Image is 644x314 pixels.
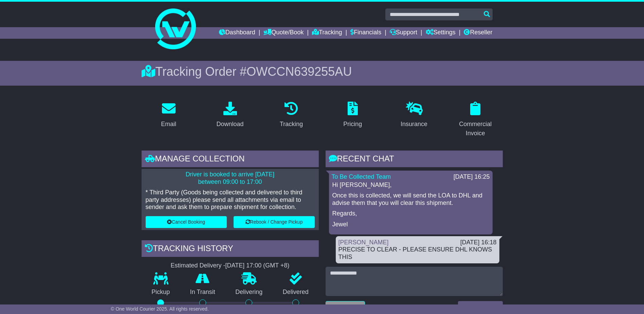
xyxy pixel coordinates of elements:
button: Rebook / Change Pickup [234,216,315,228]
p: Once this is collected, we will send the LOA to DHL and advise them that you will clear this ship... [332,192,489,207]
a: To Be Collected Team [332,173,391,180]
a: Commercial Invoice [448,99,503,140]
div: Download [216,120,243,129]
div: Tracking Order # [142,64,503,79]
div: [DATE] 16:18 [460,239,497,246]
p: Delivering [225,289,273,296]
p: Delivered [273,289,319,296]
p: Jewel [332,221,489,228]
div: Commercial Invoice [453,120,498,138]
button: Cancel Booking [146,216,227,228]
a: Dashboard [219,27,255,39]
div: Manage collection [142,151,319,169]
button: Send a Message [458,301,502,313]
div: Email [161,120,176,129]
a: Email [157,99,181,131]
a: Support [390,27,417,39]
div: RECENT CHAT [326,151,503,169]
p: Driver is booked to arrive [DATE] between 09:00 to 17:00 [146,171,315,186]
div: [DATE] 16:25 [454,173,490,181]
div: [DATE] 17:00 (GMT +8) [225,262,290,269]
a: Download [212,99,248,131]
a: [PERSON_NAME] [338,239,389,246]
div: PRECISE TO CLEAR - PLEASE ENSURE DHL KNOWS THIS [338,246,497,261]
div: Tracking [280,120,303,129]
p: Regards, [332,210,489,217]
div: Estimated Delivery - [142,262,319,269]
span: OWCCN639255AU [246,65,352,78]
a: Reseller [464,27,492,39]
a: Settings [426,27,456,39]
a: Pricing [339,99,366,131]
p: * Third Party (Goods being collected and delivered to third party addresses) please send all atta... [146,189,315,211]
div: Pricing [343,120,362,129]
a: Financials [350,27,381,39]
a: Tracking [312,27,342,39]
a: Tracking [275,99,307,131]
span: © One World Courier 2025. All rights reserved. [111,306,209,312]
div: Insurance [401,120,427,129]
a: Insurance [396,99,432,131]
div: Tracking history [142,240,319,259]
a: Quote/Book [263,27,303,39]
p: In Transit [180,289,225,296]
p: Pickup [142,289,180,296]
p: Hi [PERSON_NAME], [332,181,489,189]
